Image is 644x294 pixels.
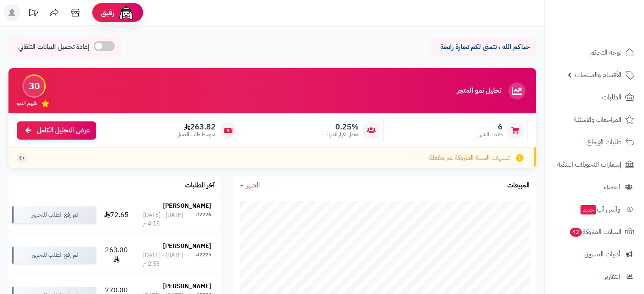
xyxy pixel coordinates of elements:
[569,227,582,237] span: 42
[118,4,135,21] img: ai-face.png
[478,122,503,132] span: 6
[101,8,114,18] span: رفيق
[550,132,639,152] a: طلبات الإرجاع
[37,126,90,135] span: عرض التحليل الكامل
[163,201,211,210] strong: [PERSON_NAME]
[580,205,596,214] span: جديد
[196,251,211,268] div: #2225
[507,182,530,190] h3: المبيعات
[437,42,530,52] p: حياكم الله ، نتمنى لكم تجارة رابحة
[22,4,44,23] a: تحديثات المنصة
[587,136,622,148] span: طلبات الإرجاع
[240,181,260,190] a: الشهر
[478,131,503,138] span: طلبات الشهر
[580,203,620,215] span: وآتس آب
[457,87,501,95] h3: تحليل نمو المتجر
[550,177,639,197] a: العملاء
[12,247,96,264] div: تم رفع الطلب للتجهيز
[196,211,211,228] div: #2226
[574,114,622,126] span: المراجعات والأسئلة
[604,181,620,193] span: العملاء
[550,199,639,220] a: وآتس آبجديد
[569,226,622,238] span: السلات المتروكة
[550,87,639,107] a: الطلبات
[17,100,37,107] span: تقييم النمو
[583,248,620,260] span: أدوات التسويق
[185,182,215,190] h3: آخر الطلبات
[557,159,622,170] span: إشعارات التحويلات البنكية
[550,154,639,175] a: إشعارات التحويلات البنكية
[177,122,216,132] span: 263.82
[143,251,196,268] div: [DATE] - [DATE] 2:53 م
[326,122,359,132] span: 0.25%
[163,282,211,291] strong: [PERSON_NAME]
[143,211,196,228] div: [DATE] - [DATE] 4:18 م
[575,69,622,81] span: الأقسام والمنتجات
[586,14,636,32] img: logo-2.png
[550,42,639,63] a: لوحة التحكم
[550,267,639,287] a: التقارير
[550,110,639,130] a: المراجعات والأسئلة
[550,222,639,242] a: السلات المتروكة42
[177,131,216,138] span: متوسط طلب العميل
[326,131,359,138] span: معدل تكرار الشراء
[602,91,622,103] span: الطلبات
[163,242,211,250] strong: [PERSON_NAME]
[429,153,510,163] span: تنبيهات السلة المتروكة غير مفعلة
[550,244,639,264] a: أدوات التسويق
[100,195,133,235] td: 72.65
[12,206,96,223] div: تم رفع الطلب للتجهيز
[604,271,620,283] span: التقارير
[17,121,96,140] a: عرض التحليل الكامل
[19,154,25,162] span: +1
[246,180,260,190] span: الشهر
[18,42,89,52] span: إعادة تحميل البيانات التلقائي
[100,235,133,275] td: 263.00
[590,47,622,58] span: لوحة التحكم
